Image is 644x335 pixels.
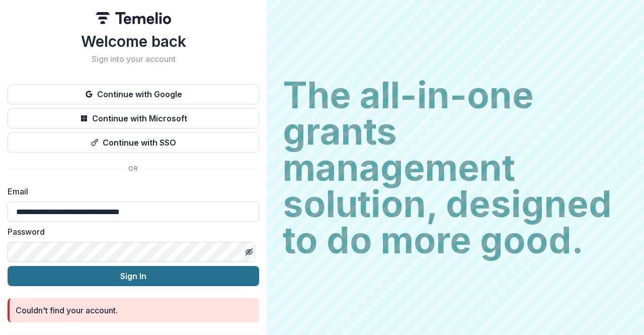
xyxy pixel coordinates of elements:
button: Continue with SSO [8,132,259,153]
button: Continue with Microsoft [8,108,259,128]
img: Temelio [96,12,171,24]
label: Email [8,185,253,197]
h2: Sign into your account [8,54,259,64]
button: Sign In [8,266,259,286]
div: Couldn't find your account. [16,304,118,316]
button: Continue with Google [8,84,259,104]
button: Toggle password visibility [241,244,257,260]
h1: Welcome back [8,32,259,50]
label: Password [8,226,253,238]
